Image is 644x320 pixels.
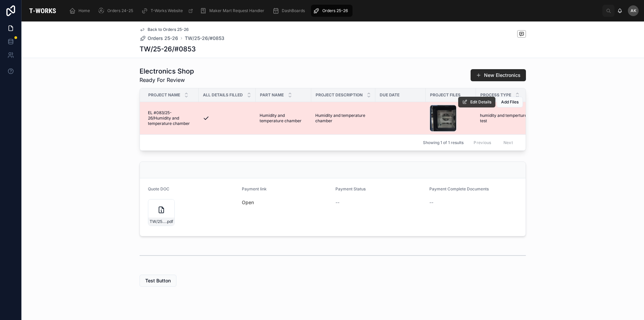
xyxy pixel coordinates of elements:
[209,8,264,13] span: Maker Mart Request Handler
[429,199,433,206] span: --
[139,5,197,17] a: T-Works Website
[430,92,461,98] span: Project Files
[148,92,180,98] span: Project Name
[335,186,366,191] span: Payment Status
[270,5,310,17] a: DashBoards
[78,8,90,13] span: Home
[380,92,399,98] span: Due Date
[501,99,519,105] span: Add Files
[151,8,183,13] span: T-Works Website
[148,186,169,191] span: Quote DOC
[145,277,171,284] span: Test Button
[150,219,166,224] span: TW/25-26/#0853
[148,35,178,42] span: Orders 25-26
[148,110,195,126] span: EL #083/25-26/Humidity and temperature chamber
[260,92,284,98] span: Part Name
[203,92,243,98] span: All Details Filled
[316,92,363,98] span: Project Description
[140,275,176,287] button: Test Button
[471,69,526,81] button: New Electronics
[140,66,194,76] h1: Electronics Shop
[480,113,528,124] span: humidity and temperture test
[631,8,636,13] span: AK
[242,186,267,191] span: Payment link
[107,8,133,13] span: Orders 24-25
[185,35,224,42] a: TW/25-26/#0853
[429,186,489,191] span: Payment Complete Documents
[497,97,523,107] button: Add Files
[315,113,371,124] span: Humidity and temperature chamber
[27,5,58,16] img: App logo
[140,76,194,84] span: Ready For Review
[198,5,269,17] a: Maker Mart Request Handler
[96,5,138,17] a: Orders 24-25
[140,35,178,42] a: Orders 25-26
[311,5,353,17] a: Orders 25-26
[282,8,305,13] span: DashBoards
[140,44,196,54] h1: TW/25-26/#0853
[458,97,495,107] button: Edit Details
[67,5,95,17] a: Home
[148,27,189,32] span: Back to Orders 25-26
[322,8,348,13] span: Orders 25-26
[140,27,189,32] a: Back to Orders 25-26
[166,219,173,224] span: .pdf
[64,3,602,18] div: scrollable content
[242,199,254,205] a: Open
[423,140,464,145] span: Showing 1 of 1 results
[470,99,491,105] span: Edit Details
[260,113,307,124] span: Humidity and temperature chamber
[335,199,339,206] span: --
